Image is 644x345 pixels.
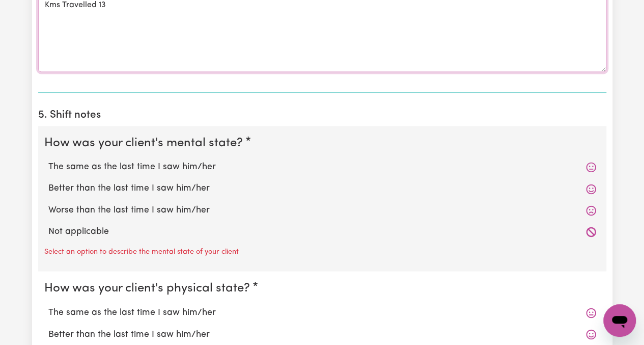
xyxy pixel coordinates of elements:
[44,247,239,258] p: Select an option to describe the mental state of your client
[44,279,254,298] legend: How was your client's physical state?
[48,306,596,319] label: The same as the last time I saw him/her
[38,109,606,122] h2: 5. Shift notes
[48,182,596,195] label: Better than the last time I saw him/her
[48,204,596,217] label: Worse than the last time I saw him/her
[44,134,247,152] legend: How was your client's mental state?
[48,328,596,341] label: Better than the last time I saw him/her
[48,161,596,174] label: The same as the last time I saw him/her
[48,225,596,238] label: Not applicable
[603,304,636,337] iframe: Button to launch messaging window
